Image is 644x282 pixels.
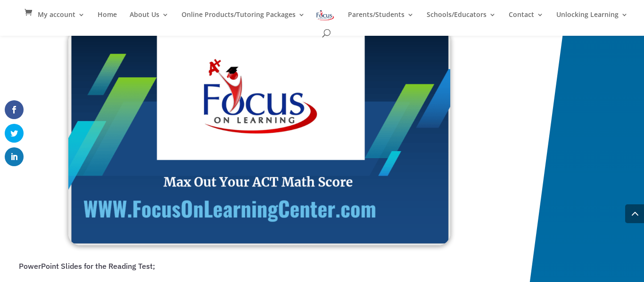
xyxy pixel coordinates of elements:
[509,11,544,27] a: Contact
[315,8,335,22] img: Focus on Learning
[68,30,450,245] img: Math Jumpstart Screenshot TPS
[130,11,169,27] a: About Us
[182,11,305,27] a: Online Products/Tutoring Packages
[19,259,514,280] p: PowerPoint Slides for the Reading Test;
[427,11,496,27] a: Schools/Educators
[348,11,414,27] a: Parents/Students
[556,11,628,27] a: Unlocking Learning
[68,236,450,248] a: Digital ACT Prep English/Reading Workbook
[38,11,85,27] a: My account
[98,11,117,27] a: Home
